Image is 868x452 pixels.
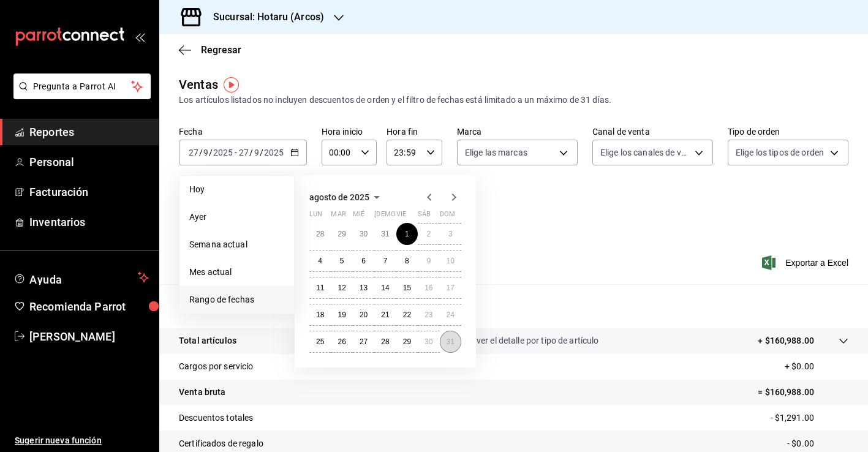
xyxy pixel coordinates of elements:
abbr: 31 de julio de 2025 [381,230,389,238]
abbr: 8 de agosto de 2025 [405,257,409,265]
button: 19 de agosto de 2025 [331,304,352,326]
abbr: martes [331,210,345,223]
h3: Sucursal: Hotaru (Arcos) [203,10,324,24]
button: 18 de agosto de 2025 [309,304,331,326]
span: Sugerir nueva función [15,434,149,447]
button: 16 de agosto de 2025 [418,277,439,299]
abbr: 17 de agosto de 2025 [447,284,455,292]
p: - $1,291.00 [771,412,848,424]
abbr: 30 de julio de 2025 [360,230,368,238]
button: 22 de agosto de 2025 [396,304,418,326]
button: 29 de agosto de 2025 [396,331,418,353]
button: Regresar [179,44,241,56]
img: Tooltip marker [224,77,239,92]
p: Venta bruta [179,386,225,399]
button: 29 de julio de 2025 [331,223,352,245]
button: 17 de agosto de 2025 [440,277,461,299]
abbr: 29 de julio de 2025 [338,230,345,238]
button: 14 de agosto de 2025 [374,277,396,299]
button: Exportar a Excel [764,255,848,270]
abbr: jueves [374,210,447,223]
button: Pregunta a Parrot AI [13,73,151,99]
div: Ventas [179,75,218,94]
label: Fecha [179,127,307,136]
span: / [260,148,263,157]
span: / [209,148,213,157]
button: agosto de 2025 [309,190,384,205]
button: 30 de agosto de 2025 [418,331,439,353]
span: Regresar [201,44,241,56]
button: 4 de agosto de 2025 [309,250,331,272]
label: Hora fin [387,127,442,136]
input: -- [188,148,199,157]
span: Elige los canales de venta [600,146,690,159]
span: / [249,148,253,157]
span: Ayuda [29,270,133,285]
button: 31 de julio de 2025 [374,223,396,245]
button: 28 de julio de 2025 [309,223,331,245]
p: Descuentos totales [179,412,253,424]
button: 13 de agosto de 2025 [353,277,374,299]
abbr: 30 de agosto de 2025 [425,337,432,346]
abbr: miércoles [353,210,364,223]
abbr: 18 de agosto de 2025 [316,311,324,319]
span: Rango de fechas [189,293,284,306]
abbr: 5 de agosto de 2025 [340,257,344,265]
button: 28 de agosto de 2025 [374,331,396,353]
button: 15 de agosto de 2025 [396,277,418,299]
span: Inventarios [29,214,149,230]
button: 11 de agosto de 2025 [309,277,331,299]
button: 10 de agosto de 2025 [440,250,461,272]
abbr: 10 de agosto de 2025 [447,257,455,265]
p: = $160,988.00 [758,386,848,399]
span: Elige los tipos de orden [736,146,824,159]
button: 26 de agosto de 2025 [331,331,352,353]
button: 30 de julio de 2025 [353,223,374,245]
abbr: 22 de agosto de 2025 [403,311,411,319]
button: 6 de agosto de 2025 [353,250,374,272]
abbr: 19 de agosto de 2025 [338,311,345,319]
input: -- [254,148,260,157]
span: [PERSON_NAME] [29,328,149,345]
button: 2 de agosto de 2025 [418,223,439,245]
button: 21 de agosto de 2025 [374,304,396,326]
p: - $0.00 [787,437,848,450]
button: 1 de agosto de 2025 [396,223,418,245]
button: 24 de agosto de 2025 [440,304,461,326]
span: agosto de 2025 [309,192,369,202]
abbr: 28 de julio de 2025 [316,230,324,238]
p: Resumen [179,299,848,314]
span: Personal [29,154,149,170]
span: Ayer [189,211,284,224]
abbr: 23 de agosto de 2025 [425,311,432,319]
span: Pregunta a Parrot AI [33,80,132,93]
abbr: 2 de agosto de 2025 [426,230,431,238]
input: ---- [213,148,233,157]
abbr: 15 de agosto de 2025 [403,284,411,292]
span: Elige las marcas [465,146,527,159]
button: 12 de agosto de 2025 [331,277,352,299]
abbr: 27 de agosto de 2025 [360,337,368,346]
span: Mes actual [189,266,284,279]
abbr: 9 de agosto de 2025 [426,257,431,265]
label: Hora inicio [322,127,377,136]
p: Cargos por servicio [179,360,254,373]
abbr: 16 de agosto de 2025 [425,284,432,292]
button: 23 de agosto de 2025 [418,304,439,326]
span: Recomienda Parrot [29,298,149,315]
button: 31 de agosto de 2025 [440,331,461,353]
span: / [199,148,203,157]
abbr: 21 de agosto de 2025 [381,311,389,319]
label: Canal de venta [592,127,713,136]
abbr: 31 de agosto de 2025 [447,337,455,346]
abbr: 4 de agosto de 2025 [318,257,322,265]
span: Facturación [29,184,149,200]
abbr: 13 de agosto de 2025 [360,284,368,292]
abbr: 24 de agosto de 2025 [447,311,455,319]
abbr: 7 de agosto de 2025 [383,257,388,265]
abbr: 1 de agosto de 2025 [405,230,409,238]
button: 7 de agosto de 2025 [374,250,396,272]
span: Reportes [29,124,149,140]
button: 3 de agosto de 2025 [440,223,461,245]
span: - [235,148,237,157]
